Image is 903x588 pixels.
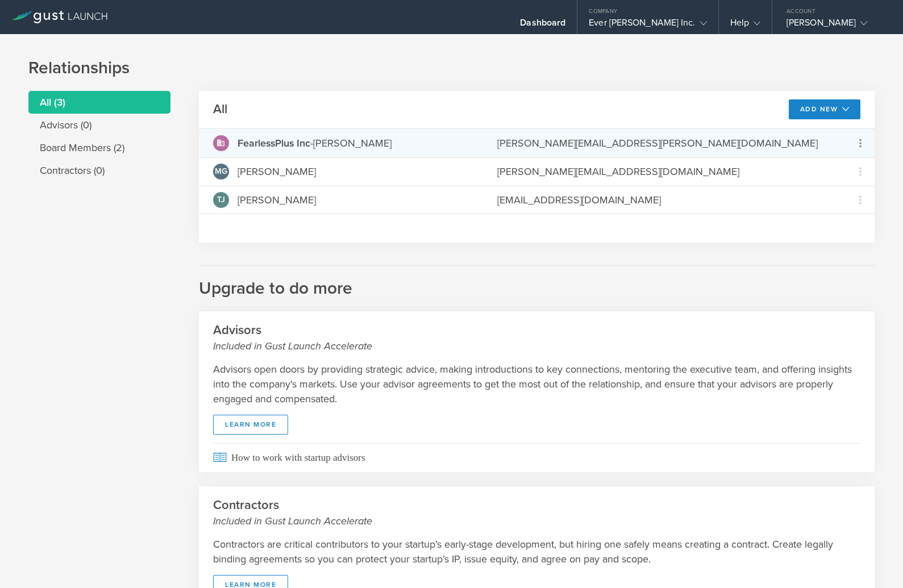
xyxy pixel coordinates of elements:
[789,99,861,119] button: Add New
[199,265,875,300] h2: Upgrade to do more
[213,415,288,435] a: Learn More
[497,164,832,179] div: [PERSON_NAME][EMAIL_ADDRESS][DOMAIN_NAME]
[213,339,860,353] small: Included in Gust Launch Accelerate
[28,91,170,114] li: All (3)
[213,101,227,118] h2: All
[28,159,170,182] li: Contractors (0)
[28,114,170,136] li: Advisors (0)
[28,57,875,80] h1: Relationships
[213,514,860,528] small: Included in Gust Launch Accelerate
[215,168,227,176] span: MG
[589,17,706,34] div: Ever [PERSON_NAME] Inc.
[238,137,313,149] span: -
[213,497,860,528] h2: Contractors
[520,17,565,34] div: Dashboard
[846,533,903,588] iframe: Chat Widget
[730,17,760,34] div: Help
[199,443,875,472] a: How to work with startup advisors
[213,362,860,406] p: Advisors open doors by providing strategic advice, making introductions to key connections, mento...
[497,193,832,207] div: [EMAIL_ADDRESS][DOMAIN_NAME]
[238,193,316,207] div: [PERSON_NAME]
[787,17,883,34] div: [PERSON_NAME]
[217,196,225,204] span: TJ
[213,322,860,353] h2: Advisors
[238,136,392,151] div: [PERSON_NAME]
[238,164,316,179] div: [PERSON_NAME]
[28,136,170,159] li: Board Members (2)
[213,443,860,472] span: How to work with startup advisors
[238,137,310,149] strong: FearlessPlus Inc
[213,537,860,566] p: Contractors are critical contributors to your startup’s early-stage development, but hiring one s...
[497,136,832,151] div: [PERSON_NAME][EMAIL_ADDRESS][PERSON_NAME][DOMAIN_NAME]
